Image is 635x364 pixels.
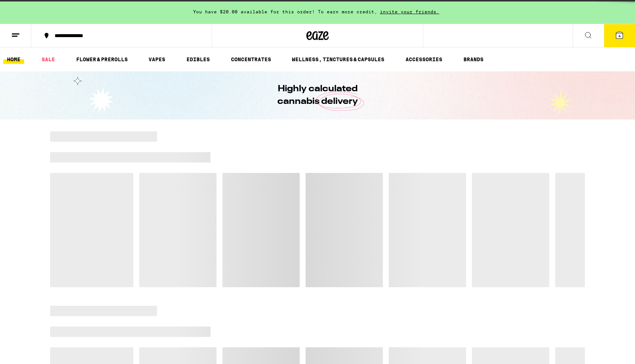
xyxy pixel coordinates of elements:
a: EDIBLES [183,55,214,64]
a: HOME [3,55,24,64]
a: BRANDS [460,55,487,64]
h1: Highly calculated cannabis delivery [256,83,379,108]
a: SALE [38,55,59,64]
span: You have $20.00 available for this order! To earn more credit, [193,9,377,14]
a: CONCENTRATES [227,55,275,64]
a: FLOWER & PREROLLS [72,55,131,64]
a: WELLNESS, TINCTURES & CAPSULES [288,55,388,64]
a: ACCESSORIES [402,55,446,64]
span: invite your friends. [377,9,442,14]
span: 4 [618,34,621,38]
button: 4 [604,24,635,47]
a: VAPES [145,55,169,64]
